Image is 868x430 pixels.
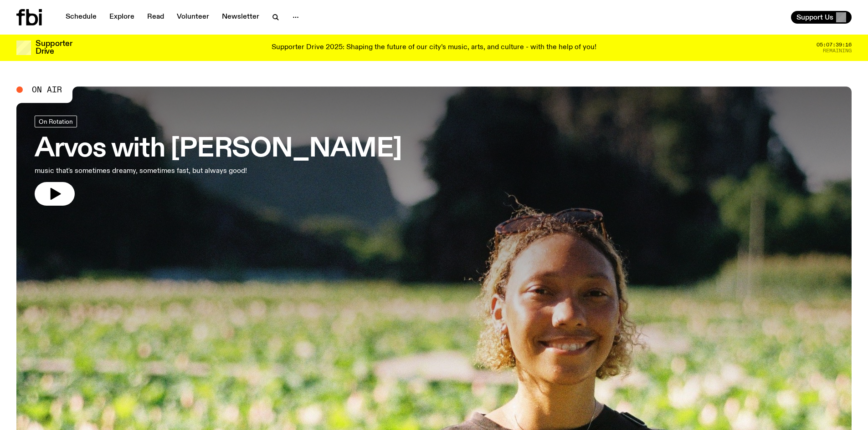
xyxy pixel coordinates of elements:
[60,11,102,24] a: Schedule
[35,116,77,127] a: On Rotation
[817,42,852,47] span: 05:07:39:16
[35,137,402,162] h3: Arvos with [PERSON_NAME]
[32,86,62,94] span: On Air
[823,48,852,53] span: Remaining
[35,116,402,206] a: Arvos with [PERSON_NAME]music that's sometimes dreamy, sometimes fast, but always good!
[35,166,268,177] p: music that's sometimes dreamy, sometimes fast, but always good!
[104,11,140,24] a: Explore
[216,11,265,24] a: Newsletter
[171,11,215,24] a: Volunteer
[36,40,72,56] h3: Supporter Drive
[39,118,73,125] span: On Rotation
[791,11,852,24] button: Support Us
[142,11,169,24] a: Read
[272,44,596,52] p: Supporter Drive 2025: Shaping the future of our city’s music, arts, and culture - with the help o...
[796,13,833,21] span: Support Us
